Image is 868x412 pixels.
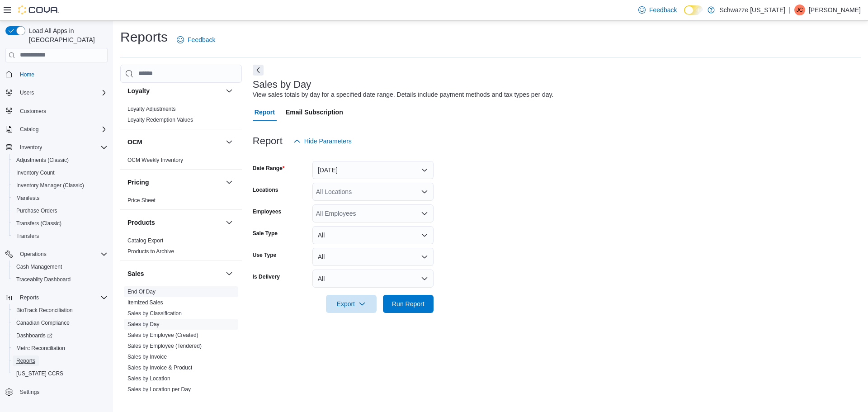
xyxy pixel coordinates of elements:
[13,261,66,272] a: Cash Management
[809,5,861,15] p: [PERSON_NAME]
[16,292,108,303] span: Reports
[127,299,163,306] a: Itemized Sales
[16,124,108,135] span: Catalog
[127,178,149,187] h3: Pricing
[13,355,39,366] a: Reports
[16,345,65,352] span: Metrc Reconciliation
[16,249,108,260] span: Operations
[127,321,160,328] span: Sales by Day
[16,124,42,135] button: Catalog
[127,86,150,95] h3: Loyalty
[253,208,281,215] label: Employees
[120,195,242,209] div: Pricing
[304,137,352,146] span: Hide Parameters
[13,167,58,178] a: Inventory Count
[127,299,163,306] span: Itemized Sales
[16,142,46,153] button: Inventory
[127,386,191,393] span: Sales by Location per Day
[719,5,785,15] p: Schwazze [US_STATE]
[9,217,111,230] button: Transfers (Classic)
[253,251,276,259] label: Use Type
[127,117,193,123] a: Loyalty Redemption Values
[16,263,62,270] span: Cash Management
[127,269,144,278] h3: Sales
[224,137,235,147] button: OCM
[16,207,57,214] span: Purchase Orders
[13,218,65,229] a: Transfers (Classic)
[16,142,108,153] span: Inventory
[20,71,34,78] span: Home
[421,188,428,195] button: Open list of options
[13,368,108,379] span: Washington CCRS
[9,166,111,179] button: Inventory Count
[16,220,61,227] span: Transfers (Classic)
[13,330,108,341] span: Dashboards
[127,289,156,295] a: End Of Day
[2,104,111,118] button: Customers
[16,386,108,398] span: Settings
[13,330,56,341] a: Dashboards
[635,1,680,19] a: Feedback
[13,231,42,242] a: Transfers
[13,343,69,354] a: Metrc Reconciliation
[13,231,108,242] span: Transfers
[13,305,108,316] span: BioTrack Reconciliation
[290,132,355,150] button: Hide Parameters
[127,332,198,338] a: Sales by Employee (Created)
[20,108,46,115] span: Customers
[127,218,222,227] button: Products
[9,329,111,342] a: Dashboards
[127,310,182,317] a: Sales by Classification
[16,276,71,283] span: Traceabilty Dashboard
[9,230,111,242] button: Transfers
[127,365,192,371] a: Sales by Invoice & Product
[9,317,111,329] button: Canadian Compliance
[16,156,69,164] span: Adjustments (Classic)
[253,90,554,99] div: View sales totals by day for a specified date range. Details include payment methods and tax type...
[20,89,34,96] span: Users
[13,155,72,166] a: Adjustments (Classic)
[20,388,39,396] span: Settings
[13,205,108,216] span: Purchase Orders
[127,157,183,163] a: OCM Weekly Inventory
[20,294,39,301] span: Reports
[13,167,108,178] span: Inventory Count
[127,310,182,317] span: Sales by Classification
[16,106,50,117] a: Customers
[13,193,108,204] span: Manifests
[13,368,67,379] a: [US_STATE] CCRS
[127,156,183,164] span: OCM Weekly Inventory
[312,248,434,266] button: All
[224,177,235,188] button: Pricing
[16,232,39,240] span: Transfers
[16,87,38,98] button: Users
[13,180,88,191] a: Inventory Manager (Classic)
[16,194,39,202] span: Manifests
[127,178,222,187] button: Pricing
[13,343,108,354] span: Metrc Reconciliation
[9,342,111,355] button: Metrc Reconciliation
[173,31,219,49] a: Feedback
[13,218,108,229] span: Transfers (Classic)
[224,217,235,228] button: Products
[16,357,35,365] span: Reports
[331,295,371,313] span: Export
[13,261,108,272] span: Cash Management
[127,137,142,147] h3: OCM
[16,69,38,80] a: Home
[127,343,202,349] a: Sales by Employee (Tendered)
[127,375,170,382] span: Sales by Location
[2,291,111,304] button: Reports
[253,136,283,147] h3: Report
[224,85,235,96] button: Loyalty
[120,235,242,260] div: Products
[13,317,73,328] a: Canadian Compliance
[127,269,222,278] button: Sales
[9,192,111,204] button: Manifests
[127,218,155,227] h3: Products
[120,155,242,169] div: OCM
[9,154,111,166] button: Adjustments (Classic)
